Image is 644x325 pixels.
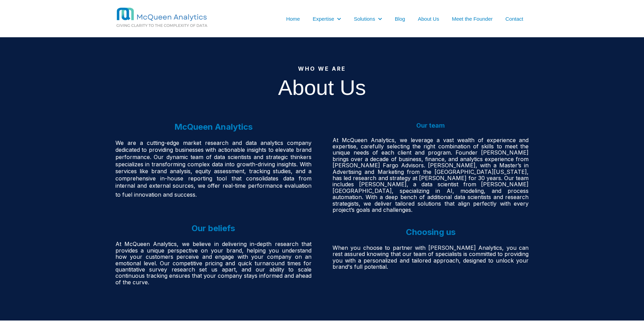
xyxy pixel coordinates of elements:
nav: Desktop navigation [253,15,529,22]
span: When you choose to partner with [PERSON_NAME] Analytics, you can rest assured knowing that our te... [333,244,529,270]
span: We are a cutting-edge market research and data analytics company dedicated to providing businesse... [115,139,312,198]
a: Expertise [313,15,334,22]
img: MCQ BG 1 [115,7,236,29]
span: Our beliefs [192,223,235,233]
a: Meet the Founder [452,15,492,22]
span: About Us [278,76,366,99]
strong: Who We Are [298,65,346,72]
a: Home [286,15,300,22]
a: Contact [505,15,523,22]
span: McQueen Analytics [174,122,253,132]
span: Choosing us [406,227,456,237]
span: At McQueen Analytics, we leverage a vast wealth of experience and expertise, carefully selecting ... [333,137,529,213]
a: About Us [418,15,439,22]
a: Solutions [354,15,375,22]
span: At McQueen Analytics, we believe in delivering in-depth research that provides a unique perspecti... [115,240,312,285]
span: Our team [416,122,445,129]
a: Blog [395,15,405,22]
